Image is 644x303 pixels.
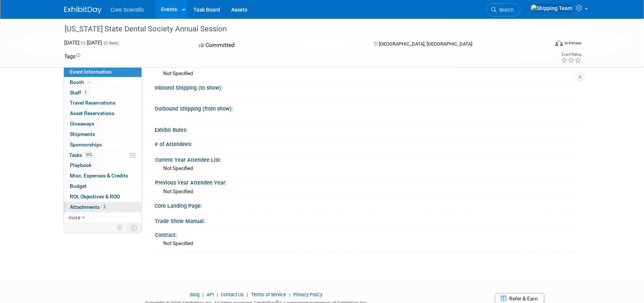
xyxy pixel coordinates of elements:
a: Budget [64,181,142,191]
span: Staff [70,90,89,96]
a: Playbook [64,160,142,170]
div: Current Year Attendee List: [155,154,576,164]
a: Sponsorships [64,140,142,150]
div: Not Specified [163,165,574,172]
span: Travel Reservations [70,100,115,106]
div: Not Specified [163,70,574,77]
span: Playbook [70,162,92,168]
a: Event Information [64,67,142,77]
a: Misc. Expenses & Credits [64,171,142,181]
a: more [64,213,142,223]
span: [GEOGRAPHIC_DATA], [GEOGRAPHIC_DATA] [379,41,472,47]
span: more [68,214,80,220]
a: Travel Reservations [64,98,142,108]
a: Booth [64,77,142,87]
a: Shipments [64,129,142,139]
span: 1 [83,90,89,95]
div: Not Specified [163,188,574,195]
span: Search [496,7,514,13]
span: ROI, Objectives & ROO [70,194,120,200]
img: Format-Inperson.png [555,40,563,46]
div: Exhibit Rules: [155,124,580,134]
span: (2 days) [103,41,119,46]
span: Core Scientific [111,7,144,13]
a: Giveaways [64,119,142,129]
img: Shipping Team [530,4,573,12]
td: Personalize Event Tab Strip [114,223,127,232]
a: Privacy Policy [293,292,322,298]
div: Core Landing Page: [155,200,580,210]
span: Misc. Expenses & Credits [70,173,128,179]
td: Tags [64,53,80,60]
a: Tasks31% [64,150,142,160]
span: Tasks [69,152,94,158]
a: Attachments2 [64,202,142,212]
div: Previous Year Attendee Year: [155,177,576,186]
span: | [287,292,292,298]
div: Contract: [155,229,576,239]
a: Search [486,3,521,16]
span: 2 [102,204,107,210]
span: [DATE] [DATE] [64,40,102,46]
div: Not Specified [163,240,574,247]
span: to [80,40,87,46]
span: Giveaways [70,121,94,127]
span: | [245,292,250,298]
div: Event Rating [561,53,581,56]
div: Committed [196,39,362,52]
a: Blog [190,292,199,298]
span: Sponsorships [70,142,102,148]
span: | [215,292,220,298]
div: # of Attendees: [155,139,580,148]
span: Event Information [70,69,112,75]
span: | [201,292,205,298]
span: Booth [70,79,93,85]
div: Trade Show Manual: [155,216,580,225]
a: Terms of Service [251,292,286,298]
a: ROI, Objectives & ROO [64,192,142,202]
span: Budget [70,183,87,189]
a: API [207,292,214,298]
span: 31% [84,152,94,158]
span: Asset Reservations [70,110,114,116]
a: Asset Reservations [64,108,142,118]
span: Attachments [70,204,107,210]
a: Contact Us [221,292,244,298]
td: Toggle Event Tabs [127,223,142,232]
i: Booth reservation complete [87,80,91,84]
div: Event Format [505,39,582,50]
div: Inbound Shipping (to show): [155,82,580,92]
div: In-Person [564,40,582,46]
div: Outbound Shipping (from show): [155,103,580,112]
span: Shipments [70,131,95,137]
div: [US_STATE] State Dental Society Annual Session [62,22,538,36]
img: ExhibitDay [64,6,102,14]
a: Staff1 [64,88,142,98]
